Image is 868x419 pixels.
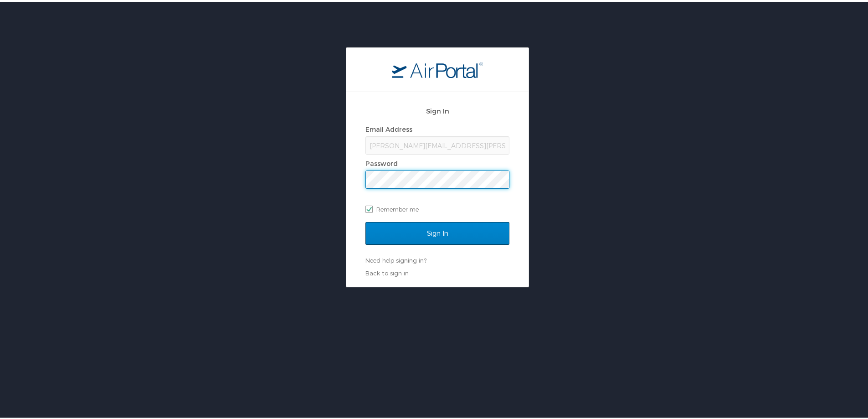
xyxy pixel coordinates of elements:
label: Password [365,158,398,166]
input: Sign In [365,220,509,243]
label: Remember me [365,201,509,214]
a: Need help signing in? [365,255,426,262]
img: logo [392,60,483,76]
a: Back to sign in [365,268,409,275]
h2: Sign In [365,104,509,114]
label: Email Address [365,124,412,131]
